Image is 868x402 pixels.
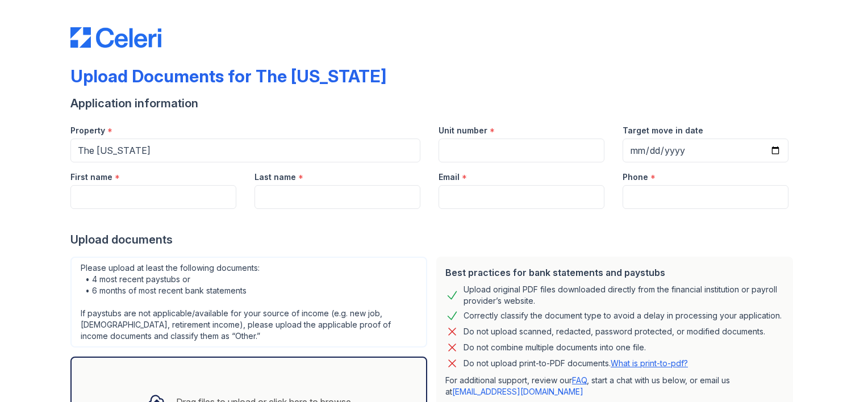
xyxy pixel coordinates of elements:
div: Upload Documents for The [US_STATE] [70,66,386,86]
p: Do not upload print-to-PDF documents. [464,358,688,369]
div: Application information [70,95,798,111]
label: Last name [254,171,296,183]
p: For additional support, review our , start a chat with us below, or email us at [445,375,784,397]
div: Do not upload scanned, redacted, password protected, or modified documents. [464,325,765,338]
div: Upload original PDF files downloaded directly from the financial institution or payroll provider’... [464,284,784,307]
div: Please upload at least the following documents: • 4 most recent paystubs or • 6 months of most re... [70,257,427,347]
div: Correctly classify the document type to avoid a delay in processing your application. [464,309,782,323]
label: Email [439,171,460,183]
label: Phone [623,171,648,183]
div: Do not combine multiple documents into one file. [464,341,646,354]
div: Upload documents [70,232,798,248]
label: Property [70,125,105,136]
a: What is print-to-pdf? [611,358,688,368]
label: First name [70,171,112,183]
label: Unit number [439,125,487,136]
label: Target move in date [623,125,703,136]
img: CE_Logo_Blue-a8612792a0a2168367f1c8372b55b34899dd931a85d93a1a3d3e32e68fde9ad4.png [70,27,161,48]
a: [EMAIL_ADDRESS][DOMAIN_NAME] [452,387,583,396]
div: Best practices for bank statements and paystubs [445,266,784,279]
a: FAQ [572,375,587,385]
